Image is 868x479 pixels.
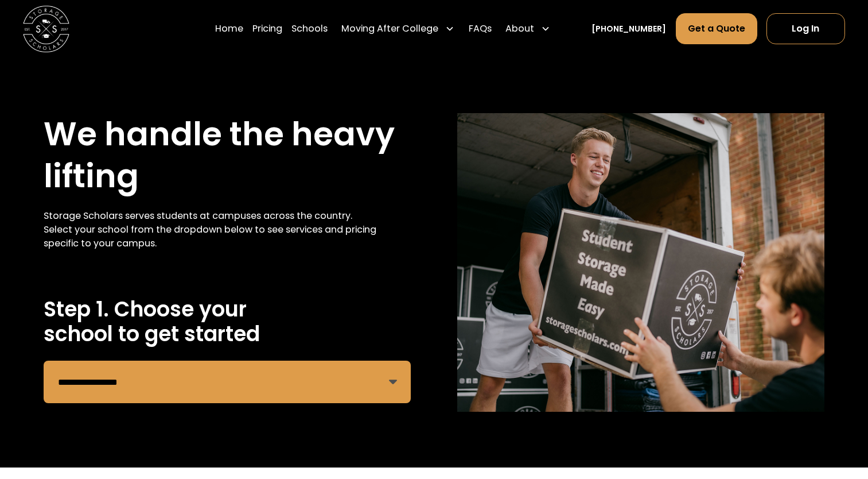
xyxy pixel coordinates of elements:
img: storage scholar [457,113,825,412]
div: Moving After College [337,13,459,45]
a: [PHONE_NUMBER] [591,23,666,35]
div: Moving After College [341,22,438,36]
a: Home [215,13,243,45]
div: About [501,13,555,45]
h2: Step 1. Choose your school to get started [44,297,411,347]
a: FAQs [469,13,492,45]
div: Storage Scholars serves students at campuses across the country. Select your school from the drop... [44,209,411,250]
a: Get a Quote [676,13,757,44]
h1: We handle the heavy lifting [44,113,411,198]
img: Storage Scholars main logo [23,6,69,52]
a: Schools [291,13,328,45]
form: Remind Form [44,361,411,403]
div: About [505,22,534,36]
a: home [23,6,69,52]
a: Pricing [252,13,282,45]
a: Log In [766,13,845,44]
